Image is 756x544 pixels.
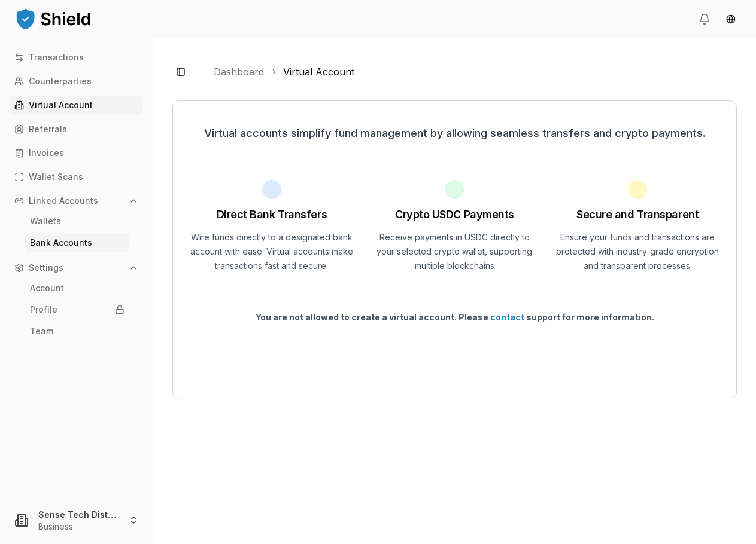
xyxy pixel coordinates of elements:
[576,206,699,223] h1: Secure and Transparent
[30,284,64,292] p: Account
[29,53,84,62] p: Transactions
[490,312,524,322] a: contact
[371,230,539,273] p: Receive payments in USDC directly to your selected crypto wallet, supporting multiple blockchains
[10,96,143,115] a: Virtual Account
[29,264,63,272] p: Settings
[30,239,92,247] p: Bank Accounts
[29,77,92,85] p: Counterparties
[29,173,83,181] p: Wallet Scans
[30,305,57,314] p: Profile
[5,501,148,539] button: Sense Tech Distributors, Inc.Business
[10,167,143,187] a: Wallet Scans
[187,230,356,273] p: Wire funds directly to a designated bank account with ease. Virtual accounts make transactions fa...
[30,327,53,335] p: Team
[38,508,119,521] p: Sense Tech Distributors, Inc.
[10,120,143,139] a: Referrals
[38,521,119,533] p: Business
[10,191,143,210] button: Linked Accounts
[283,65,354,79] a: Virtual Account
[214,65,264,79] a: Dashboard
[29,197,98,205] p: Linked Accounts
[256,312,490,322] span: You are not allowed to create a virtual account. Please
[25,233,129,252] a: Bank Accounts
[25,212,129,231] a: Wallets
[30,217,61,225] p: Wallets
[29,149,64,157] p: Invoices
[10,72,143,91] a: Counterparties
[25,279,129,298] a: Account
[395,206,514,223] h1: Crypto USDC Payments
[217,206,327,223] h1: Direct Bank Transfers
[10,258,143,277] button: Settings
[10,48,143,67] a: Transactions
[524,312,654,322] span: support for more information.
[29,125,67,133] p: Referrals
[25,300,129,319] a: Profile
[25,322,129,341] a: Team
[29,101,93,109] p: Virtual Account
[553,230,722,273] p: Ensure your funds and transactions are protected with industry-grade encryption and transparent p...
[214,65,727,79] nav: breadcrumb
[187,125,722,142] p: Virtual accounts simplify fund management by allowing seamless transfers and crypto payments.
[14,7,92,30] img: ShieldPay Logo
[10,143,143,163] a: Invoices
